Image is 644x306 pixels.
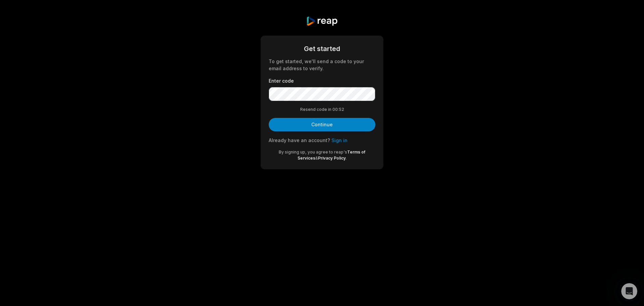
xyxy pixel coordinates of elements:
[315,156,318,161] span: &
[331,137,347,143] a: Sign in
[279,149,347,155] span: By signing up, you agree to reap's
[306,16,338,26] img: reap
[339,106,344,113] span: 52
[298,149,366,161] a: Terms of Services
[269,137,330,143] span: Already have an account?
[269,77,375,84] label: Enter code
[621,283,637,299] iframe: Intercom live chat
[269,106,375,113] div: Resend code in 00:
[346,156,347,161] span: .
[269,44,375,54] div: Get started
[269,58,375,72] div: To get started, we'll send a code to your email address to verify.
[269,118,375,131] button: Continue
[318,156,346,161] a: Privacy Policy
